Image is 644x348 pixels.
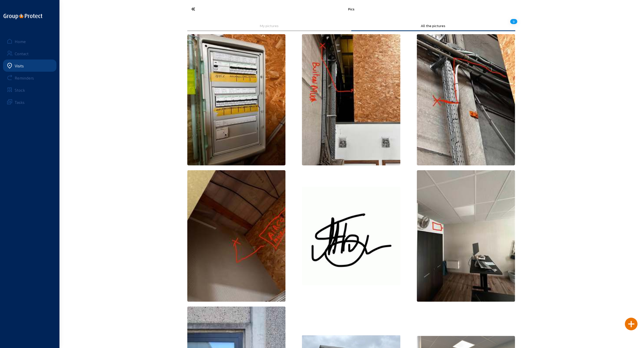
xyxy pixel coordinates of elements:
img: thb_5d31905f-e1da-e843-32cc-5b57f2ecc8cc.jpeg [417,170,515,301]
img: thb_c00bafe3-0a31-446a-0854-a38317ef5add.jpeg [302,34,400,165]
div: Tasks [15,100,25,105]
a: Home [3,35,56,47]
div: Visits [15,63,24,68]
div: All the pictures [355,24,512,28]
img: thb_5cc169ac-d456-d011-bbd6-dcf0f20c50fa.jpeg [187,34,286,165]
div: My pictures [191,24,348,28]
div: Reminders [15,75,34,80]
img: thb_701413e4-0b1c-5eb0-a8ce-102037f22637.jpeg [417,34,515,165]
a: Contact [3,47,56,60]
div: Contact [15,51,29,56]
a: Reminders [3,72,56,84]
div: Home [15,39,26,44]
img: logo-oneline.png [4,14,42,19]
img: thb_4c77b839-2f02-f2e7-8ecd-61ad453ec83b.jpeg [187,170,286,301]
img: thb_5c93ce6d-044b-f957-3a62-667c1fc9c594.jpeg [302,187,400,285]
div: Pics [240,7,463,11]
div: 9 [510,17,517,26]
a: Visits [3,60,56,72]
div: Stock [15,88,25,92]
a: Tasks [3,96,56,108]
a: Stock [3,84,56,96]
